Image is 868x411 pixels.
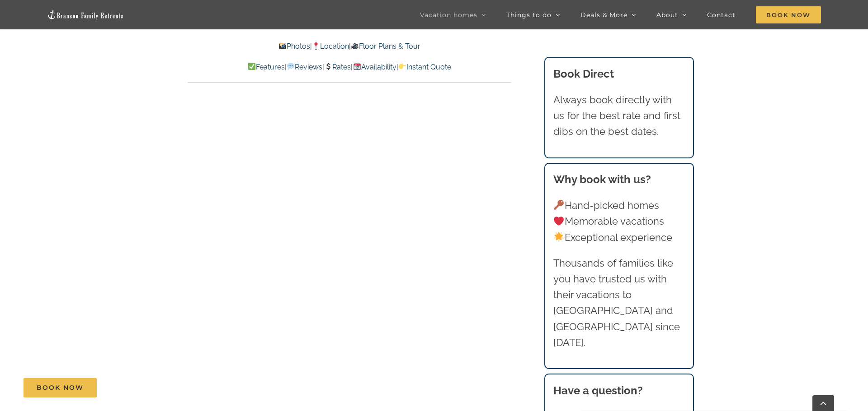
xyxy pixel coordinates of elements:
span: Book Now [756,6,821,23]
img: 💬 [287,63,294,70]
a: Photos [278,42,310,51]
a: Rates [324,63,351,71]
span: Vacation homes [420,12,477,18]
span: Things to do [506,12,552,18]
img: ✅ [248,63,255,70]
img: 🌟 [554,232,564,242]
img: Branson Family Retreats Logo [47,9,124,20]
p: Always book directly with us for the best rate and first dibs on the best dates. [553,92,685,140]
h3: Why book with us? [553,171,685,188]
img: ❤️ [554,216,564,226]
a: Location [312,42,349,51]
img: 🔑 [554,200,564,210]
img: 📸 [279,42,286,50]
a: Floor Plans & Tour [351,42,420,51]
span: Contact [707,12,736,18]
a: Availability [353,63,396,71]
img: 📆 [354,63,361,70]
p: Thousands of families like you have trusted us with their vacations to [GEOGRAPHIC_DATA] and [GEO... [553,255,685,351]
p: Hand-picked homes Memorable vacations Exceptional experience [553,198,685,245]
a: Instant Quote [398,63,451,71]
img: 👉 [399,63,406,70]
b: Book Direct [553,67,614,80]
p: | | [188,41,511,52]
img: 💲 [325,63,332,70]
p: | | | | [188,61,511,73]
img: 🎥 [351,42,359,50]
a: Reviews [287,63,322,71]
span: Deals & More [580,12,627,18]
span: About [656,12,678,18]
a: Features [248,63,285,71]
img: 📍 [312,42,320,50]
